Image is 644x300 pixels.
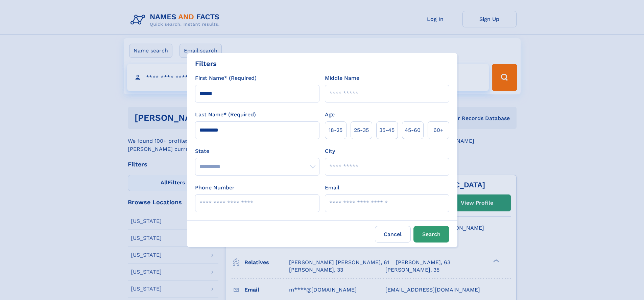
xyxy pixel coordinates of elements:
label: First Name* (Required) [195,74,257,82]
span: 45‑60 [405,126,421,134]
label: Last Name* (Required) [195,111,256,119]
label: Age [325,111,335,119]
span: 25‑35 [354,126,369,134]
span: 60+ [433,126,444,134]
label: Email [325,184,339,192]
label: City [325,147,335,155]
label: Middle Name [325,74,359,82]
div: Filters [195,59,217,69]
button: Search [413,226,449,243]
span: 35‑45 [379,126,395,134]
label: Phone Number [195,184,235,192]
label: Cancel [375,226,411,243]
span: 18‑25 [329,126,342,134]
label: State [195,147,319,155]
